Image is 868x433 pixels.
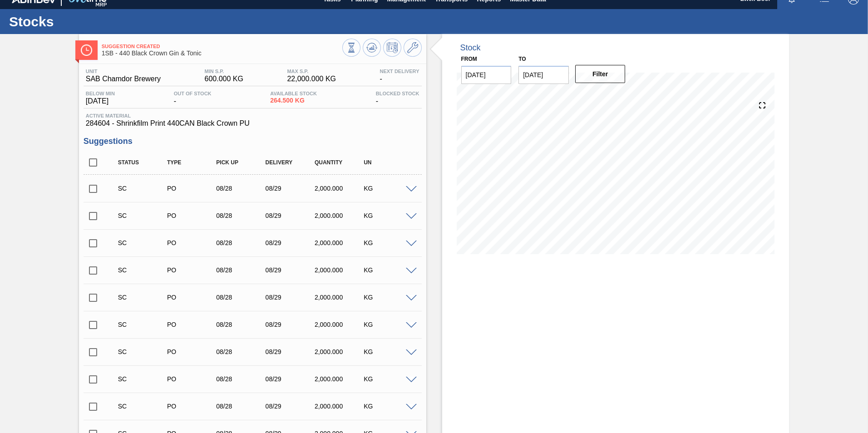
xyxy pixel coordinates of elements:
div: 08/28/2025 [214,375,269,383]
div: 08/28/2025 [214,348,269,355]
div: 2,000.000 [312,348,367,355]
div: 08/29/2025 [263,294,318,301]
button: Update Chart [363,39,381,57]
div: 08/29/2025 [263,321,318,328]
div: 08/29/2025 [263,239,318,246]
span: MIN S.P. [205,69,243,74]
div: Purchase order [165,294,220,301]
h3: Suggestions [84,137,422,146]
span: [DATE] [86,97,115,105]
button: Filter [575,65,626,83]
div: KG [361,294,416,301]
div: 2,000.000 [312,403,367,410]
div: Purchase order [165,239,220,246]
div: Purchase order [165,375,220,383]
span: Unit [86,69,161,74]
div: Quantity [312,159,367,166]
div: Type [165,159,220,166]
span: 264.500 KG [270,97,317,104]
span: 284604 - Shrinkfilm Print 440CAN Black Crown PU [86,119,419,128]
div: 08/28/2025 [214,403,269,410]
div: Purchase order [165,348,220,355]
div: 08/28/2025 [214,185,269,192]
div: 2,000.000 [312,239,367,246]
div: 2,000.000 [312,294,367,301]
span: Next Delivery [380,69,419,74]
div: Suggestion Created [116,212,171,219]
img: Ícone [81,44,92,56]
input: mm/dd/yyyy [518,66,569,84]
label: to [518,56,526,62]
div: 08/29/2025 [263,403,318,410]
span: Available Stock [270,91,317,96]
div: 08/29/2025 [263,266,318,274]
div: Suggestion Created [116,348,171,355]
div: KG [361,321,416,328]
div: Purchase order [165,266,220,274]
div: 08/28/2025 [214,239,269,246]
div: 08/29/2025 [263,212,318,219]
span: 600.000 KG [205,75,243,83]
h1: Stocks [9,16,170,27]
div: Purchase order [165,185,220,192]
div: KG [361,403,416,410]
div: KG [361,185,416,192]
span: 22,000.000 KG [287,75,336,83]
div: KG [361,266,416,274]
div: Suggestion Created [116,403,171,410]
span: Blocked Stock [376,91,419,96]
div: Suggestion Created [116,239,171,246]
div: Suggestion Created [116,266,171,274]
div: 08/28/2025 [214,266,269,274]
div: KG [361,348,416,355]
span: Below Min [86,91,115,96]
input: mm/dd/yyyy [461,66,512,84]
div: 08/28/2025 [214,212,269,219]
div: 08/28/2025 [214,294,269,301]
button: Go to Master Data / General [404,39,422,57]
span: Active Material [86,113,419,118]
div: Purchase order [165,212,220,219]
div: - [172,91,214,105]
div: KG [361,212,416,219]
span: MAX S.P. [287,69,336,74]
div: UN [361,159,416,166]
div: 2,000.000 [312,185,367,192]
div: Suggestion Created [116,294,171,301]
div: 2,000.000 [312,321,367,328]
div: Pick up [214,159,269,166]
span: Out Of Stock [174,91,212,96]
div: 2,000.000 [312,212,367,219]
div: Stock [460,43,481,53]
div: Purchase order [165,321,220,328]
span: SAB Chamdor Brewery [86,75,161,83]
div: 08/29/2025 [263,185,318,192]
div: 08/28/2025 [214,321,269,328]
div: Delivery [263,159,318,166]
div: Suggestion Created [116,321,171,328]
button: Stocks Overview [342,39,360,57]
div: 08/29/2025 [263,348,318,355]
div: Status [116,159,171,166]
button: Schedule Inventory [383,39,401,57]
div: KG [361,375,416,383]
div: Purchase order [165,403,220,410]
div: 2,000.000 [312,266,367,274]
div: - [374,91,422,105]
div: 2,000.000 [312,375,367,383]
span: 1SB - 440 Black Crown Gin & Tonic [102,50,342,57]
span: Suggestion Created [102,44,342,49]
div: Suggestion Created [116,185,171,192]
div: 08/29/2025 [263,375,318,383]
div: - [377,69,421,83]
div: KG [361,239,416,246]
label: From [461,56,477,62]
div: Suggestion Created [116,375,171,383]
